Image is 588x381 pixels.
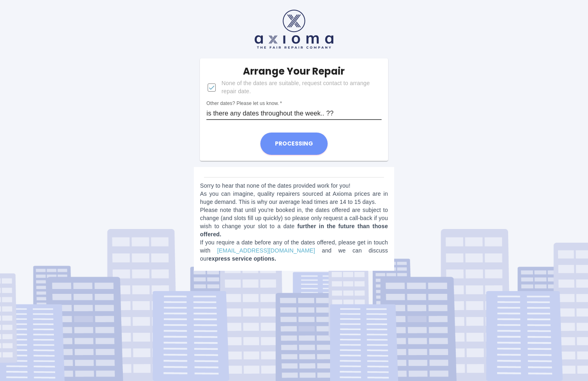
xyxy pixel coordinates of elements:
span: None of the dates are suitable, request contact to arrange repair date. [221,79,375,96]
a: [EMAIL_ADDRESS][DOMAIN_NAME] [217,247,315,254]
p: Sorry to hear that none of the dates provided work for you! As you can imagine, quality repairers... [200,182,388,263]
b: further in the future than those offered. [200,223,388,238]
h5: Arrange Your Repair [243,65,345,78]
b: express service options. [208,255,276,262]
label: Other dates? Please let us know. [206,100,282,107]
img: axioma [255,10,333,49]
